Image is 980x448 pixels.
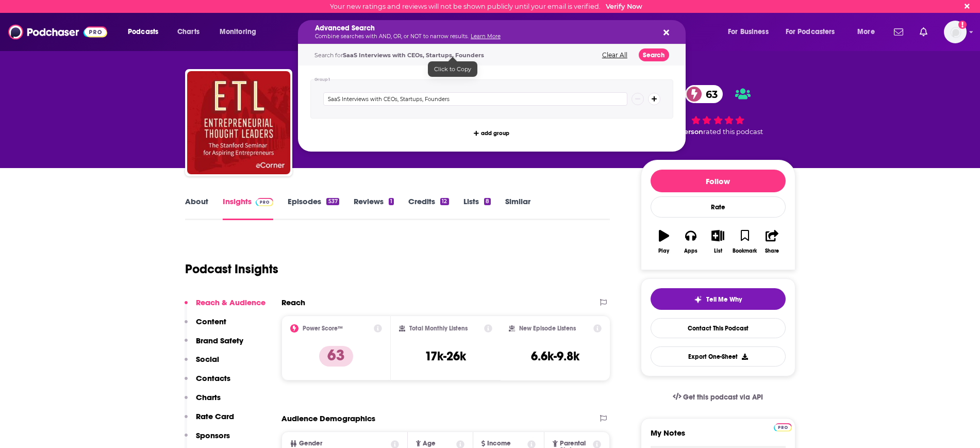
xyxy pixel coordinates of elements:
[651,428,786,446] label: My Notes
[326,198,339,205] div: 537
[185,317,226,336] button: Content
[779,24,850,40] button: open menu
[857,25,875,39] span: More
[171,24,206,40] a: Charts
[185,392,221,411] button: Charts
[187,71,290,174] img: Entrepreneurial Thought Leaders (ETL)
[423,440,436,447] span: Age
[408,196,449,220] a: Credits12
[314,52,484,59] span: Search for
[850,24,888,40] button: open menu
[319,346,353,367] p: 63
[220,25,256,39] span: Monitoring
[196,392,221,402] p: Charts
[330,3,642,10] div: Your new ratings and reviews will not be shown publicly until your email is verified.
[185,411,234,430] button: Rate Card
[185,297,265,317] button: Reach & Audience
[721,24,782,40] button: open menu
[641,78,795,142] div: 63 1 personrated this podcast
[281,413,375,423] h2: Audience Demographics
[440,198,449,205] div: 12
[308,20,695,44] div: Search podcasts, credits, & more...
[121,24,172,40] button: open menu
[484,198,491,205] div: 8
[677,223,704,260] button: Apps
[343,52,484,59] span: SaaS Interviews with CEOs, Startups, Founders
[256,198,274,206] img: Podchaser Pro
[651,170,786,192] button: Follow
[606,3,642,10] a: Verify Now
[315,34,652,39] p: Combine searches with AND, OR, or NOT to narrow results.
[714,248,722,254] div: List
[196,354,219,364] p: Social
[675,128,703,136] span: 1 person
[944,21,967,43] button: Show profile menu
[315,25,652,32] h5: Advanced Search
[471,127,512,139] button: add group
[487,440,511,447] span: Income
[196,317,226,326] p: Content
[8,22,107,42] img: Podchaser - Follow, Share and Rate Podcasts
[185,373,230,392] button: Contacts
[519,325,576,332] h2: New Episode Listens
[185,196,208,220] a: About
[786,25,835,39] span: For Podcasters
[323,92,627,106] input: Type a keyword or phrase...
[196,430,230,440] p: Sponsors
[774,423,792,432] img: Podchaser Pro
[505,196,530,220] a: Similar
[765,248,779,254] div: Share
[728,25,769,39] span: For Business
[185,354,219,373] button: Social
[185,336,243,355] button: Brand Safety
[651,196,786,218] div: Rate
[185,261,278,277] h1: Podcast Insights
[354,196,394,220] a: Reviews1
[212,24,270,40] button: open menu
[177,25,200,39] span: Charts
[774,422,792,432] a: Pro website
[314,77,330,82] h4: Group 1
[958,21,967,29] svg: Email not verified
[481,130,509,136] span: add group
[281,297,305,307] h2: Reach
[299,440,322,447] span: Gender
[639,48,669,61] button: Search
[658,248,669,254] div: Play
[223,196,274,220] a: InsightsPodchaser Pro
[684,248,697,254] div: Apps
[128,25,158,39] span: Podcasts
[288,196,339,220] a: Episodes537
[471,33,501,40] a: Learn More
[916,23,932,41] a: Show notifications dropdown
[890,23,907,41] a: Show notifications dropdown
[944,21,967,43] span: Logged in as MelissaPS
[651,318,786,338] a: Contact This Podcast
[758,223,785,260] button: Share
[685,85,723,103] a: 63
[694,295,702,304] img: tell me why sparkle
[196,373,230,383] p: Contacts
[665,385,772,410] a: Get this podcast via API
[651,288,786,310] button: tell me why sparkleTell Me Why
[389,198,394,205] div: 1
[196,297,265,307] p: Reach & Audience
[683,393,763,402] span: Get this podcast via API
[409,325,468,332] h2: Total Monthly Listens
[599,52,630,59] button: Clear All
[706,295,742,304] span: Tell Me Why
[703,128,763,136] span: rated this podcast
[196,411,234,421] p: Rate Card
[695,85,723,103] span: 63
[425,349,466,364] h3: 17k-26k
[303,325,343,332] h2: Power Score™
[651,346,786,367] button: Export One-Sheet
[531,349,579,364] h3: 6.6k-9.8k
[651,223,677,260] button: Play
[196,336,243,345] p: Brand Safety
[944,21,967,43] img: User Profile
[733,248,757,254] div: Bookmark
[428,61,477,77] div: Click to Copy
